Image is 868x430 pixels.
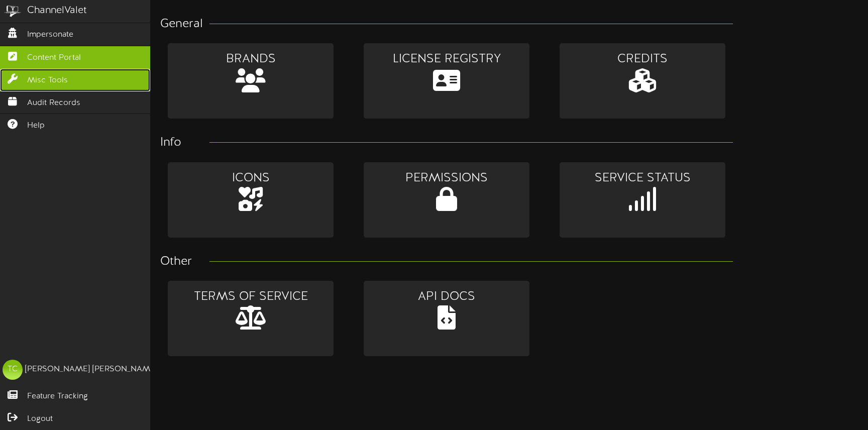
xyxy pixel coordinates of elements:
span: Impersonate [27,29,73,41]
h3: General [160,18,194,31]
h3: Other [160,255,194,268]
div: Brands [168,51,334,68]
div: [PERSON_NAME] [PERSON_NAME] [25,364,157,375]
h3: Info [160,136,194,149]
div: Icons [168,170,334,187]
div: Credits [560,51,725,68]
span: Audit Records [27,97,80,109]
div: ChannelValet [27,4,87,18]
div: TC [3,360,23,380]
a: Icons [153,155,349,245]
div: Api Docs [364,288,529,305]
span: Help [27,120,45,132]
span: Misc Tools [27,75,68,86]
span: Feature Tracking [27,391,88,402]
div: Terms of Service [168,288,334,305]
div: Permissions [364,170,529,187]
div: License Registry [364,51,529,68]
div: Service Status [560,170,725,187]
span: Logout [27,413,53,425]
span: Content Portal [27,52,81,64]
